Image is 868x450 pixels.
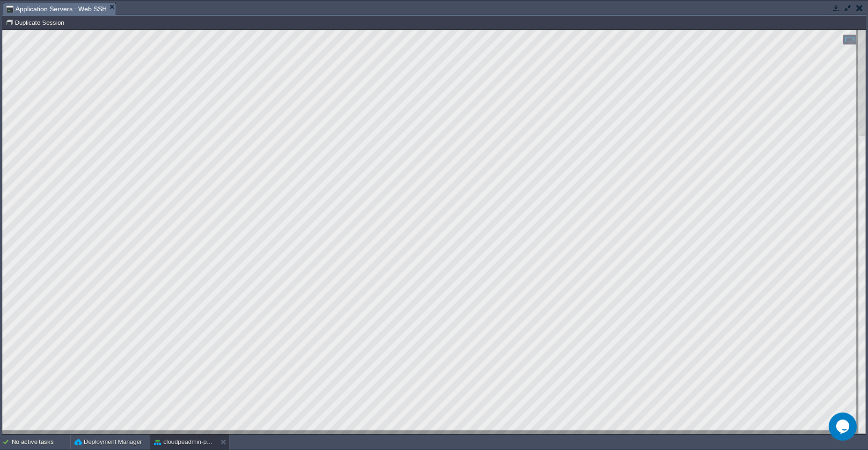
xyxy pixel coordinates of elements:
button: cloudpeadmin-production [154,437,213,447]
button: Deployment Manager [74,437,142,447]
button: Duplicate Session [6,18,67,27]
div: No active tasks [12,435,70,450]
iframe: chat widget [829,413,859,441]
span: Application Servers : Web SSH [6,3,107,15]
